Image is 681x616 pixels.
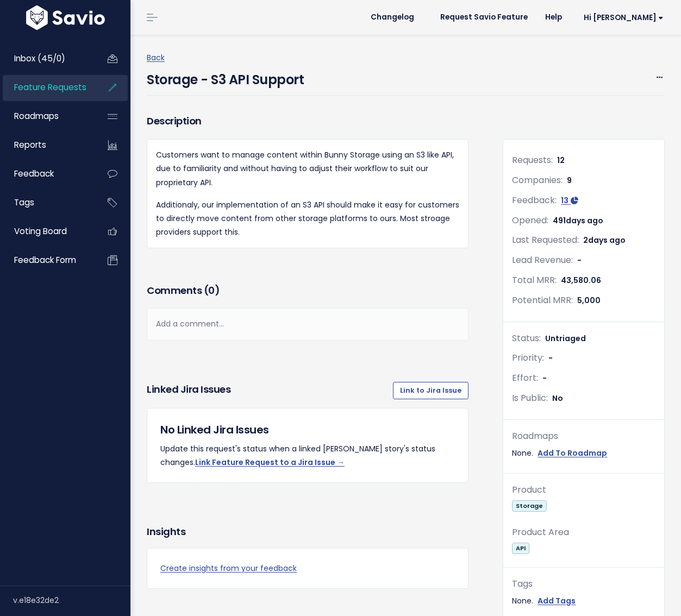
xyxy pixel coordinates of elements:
[512,194,557,206] span: Feedback:
[3,161,90,186] a: Feedback
[3,133,90,158] a: Reports
[512,372,538,384] span: Effort:
[156,148,459,190] p: Customers want to manage content within Bunny Storage using an S3 like API, due to familiarity an...
[3,104,90,129] a: Roadmaps
[561,195,568,206] span: 13
[147,524,185,539] h3: Insights
[208,284,215,297] span: 0
[571,9,672,26] a: Hi [PERSON_NAME]
[583,235,626,246] span: 2
[14,53,65,64] span: Inbox (45/0)
[147,283,468,298] h3: Comments ( )
[14,254,76,266] span: Feedback form
[552,393,563,404] span: No
[561,275,601,286] span: 43,580.06
[548,353,553,363] span: -
[512,525,655,540] div: Product Area
[160,422,455,438] h5: No Linked Jira Issues
[3,75,90,100] a: Feature Requests
[512,274,557,286] span: Total MRR:
[512,234,579,246] span: Last Requested:
[393,382,468,399] a: Link to Jira Issue
[23,5,108,30] img: logo-white.9d6f32f41409.svg
[536,9,571,26] a: Help
[577,295,601,306] span: 5,000
[147,52,165,63] a: Back
[512,254,573,266] span: Lead Revenue:
[13,586,130,614] div: v.e18e32de2
[512,543,529,554] span: API
[14,197,34,208] span: Tags
[14,225,67,237] span: Voting Board
[542,373,547,384] span: -
[14,110,59,122] span: Roadmaps
[566,215,603,226] span: days ago
[512,154,553,166] span: Requests:
[512,594,655,608] div: None.
[160,562,455,575] a: Create insights from your feedback
[14,168,54,179] span: Feedback
[577,255,582,266] span: -
[512,332,541,344] span: Status:
[3,248,90,273] a: Feedback form
[147,308,468,340] div: Add a comment...
[371,14,414,21] span: Changelog
[512,447,655,460] div: None.
[553,215,603,226] span: 491
[561,195,578,206] a: 13
[545,333,586,344] span: Untriaged
[567,175,572,186] span: 9
[14,139,46,150] span: Reports
[512,429,655,444] div: Roadmaps
[512,482,655,498] div: Product
[160,442,455,469] p: Update this request's status when a linked [PERSON_NAME] story's status changes.
[432,9,536,26] a: Request Savio Feature
[147,114,468,129] h3: Description
[195,457,345,468] a: Link Feature Request to a Jira Issue →
[156,198,459,240] p: Additionaly, our implementation of an S3 API should make it easy for customers to directly move c...
[512,214,548,227] span: Opened:
[512,174,563,186] span: Companies:
[584,14,664,22] span: Hi [PERSON_NAME]
[512,351,544,364] span: Priority:
[147,65,304,90] h4: Storage - S3 API Support
[3,190,90,215] a: Tags
[538,594,576,608] a: Add Tags
[512,392,548,404] span: Is Public:
[147,382,230,399] h3: Linked Jira issues
[3,219,90,244] a: Voting Board
[588,235,626,246] span: days ago
[538,447,607,460] a: Add To Roadmap
[3,46,90,71] a: Inbox (45/0)
[557,155,565,166] span: 12
[512,576,655,592] div: Tags
[512,294,573,306] span: Potential MRR:
[512,500,546,512] span: Storage
[14,81,86,93] span: Feature Requests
